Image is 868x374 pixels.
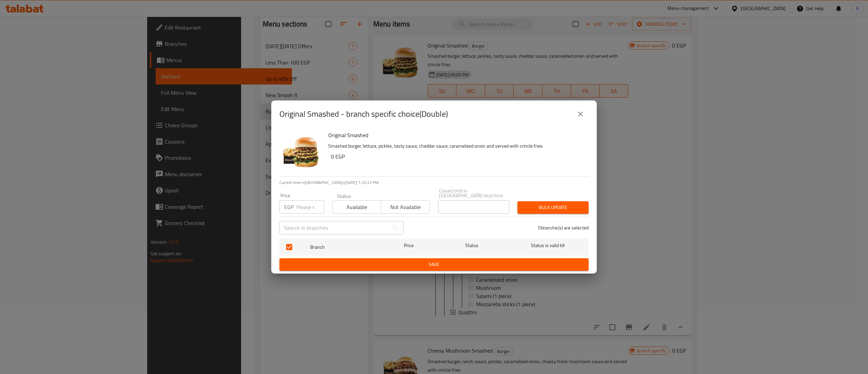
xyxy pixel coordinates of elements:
img: Original Smashed [279,130,323,174]
span: Branch [310,243,381,251]
span: Available [335,202,378,212]
p: EGP [284,203,294,211]
span: Save [285,260,583,269]
span: Status [437,241,507,250]
button: Bulk update [517,201,589,214]
h2: Original Smashed - branch specific choice(Double) [279,109,448,119]
button: Not available [381,200,430,214]
p: 0 branche(s) are selected [538,224,589,231]
h6: Original Smashed [328,130,583,140]
span: Bulk update [523,203,583,212]
span: Status is valid till [513,241,583,250]
input: Search in branches [279,221,388,235]
p: Current time in [GEOGRAPHIC_DATA] is [DATE] 1:20:22 PM [279,180,589,186]
span: Not available [384,202,427,212]
p: Smashed burger, lettuce, pickles, tasty sauce, cheddar sauce, caramelized onion and served with c... [328,142,583,150]
input: Please enter price [296,200,324,214]
span: Price [386,241,431,250]
button: Available [332,200,381,214]
h6: 0 EGP [331,152,583,161]
button: close [572,106,589,122]
button: Save [279,258,589,271]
